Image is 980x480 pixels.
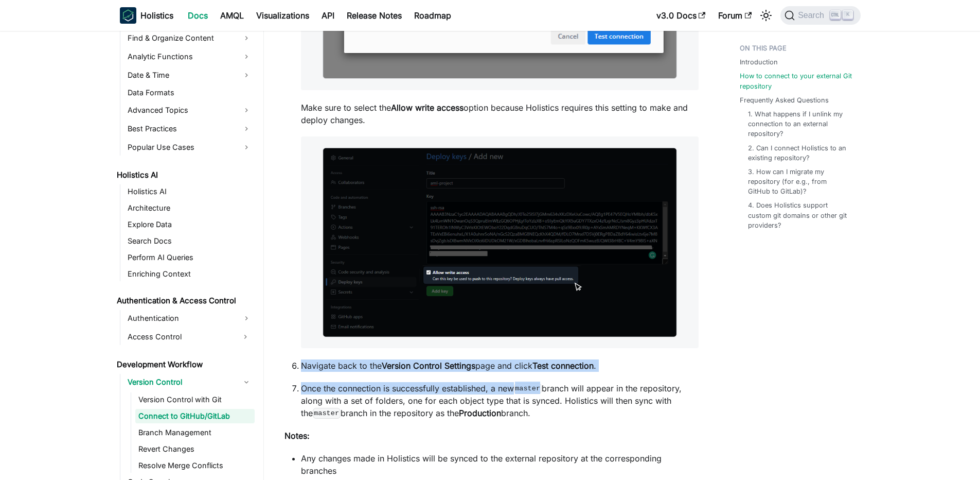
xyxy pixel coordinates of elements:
[135,458,255,473] a: Resolve Merge Conflicts
[114,357,255,372] a: Development Workflow
[110,31,264,480] nav: Docs sidebar
[124,201,255,215] a: Architecture
[124,102,255,118] a: Advanced Topics
[135,409,255,423] a: Connect to GitHub/GitLab
[843,10,853,20] kbd: K
[124,217,255,232] a: Explore Data
[748,200,850,230] a: 4. Does Holistics support custom git domains or other git providers?
[124,67,255,83] a: Date & Time
[740,71,854,91] a: How to connect to your external Git repository
[795,11,830,20] span: Search
[124,139,255,156] a: Popular Use Cases
[514,383,542,393] code: master
[182,7,214,24] a: Docs
[301,101,699,126] p: Make sure to select the option because Holistics requires this setting to make and deploy changes.
[341,7,408,24] a: Release Notes
[532,361,594,371] strong: Test connection
[313,408,341,418] code: master
[124,310,255,327] a: Authentication
[740,95,829,105] a: Frequently Asked Questions
[120,7,173,24] a: HolisticsHolistics
[114,294,255,308] a: Authentication & Access Control
[250,7,315,24] a: Visualizations
[301,359,699,372] p: Navigate back to the page and click .
[748,167,850,197] a: 3. How can I migrate my repository (for e.g., from GitHub to GitLab)?
[315,7,341,24] a: API
[382,361,475,371] strong: Version Control Settings
[135,425,255,440] a: Branch Management
[120,7,136,24] img: Holistics
[124,267,255,281] a: Enriching Context
[124,121,255,137] a: Best Practices
[758,7,774,24] button: Switch between dark and light mode (currently light mode)
[780,6,860,25] button: Search (Ctrl+K)
[124,30,255,46] a: Find & Organize Content
[236,329,255,345] button: Expand sidebar category 'Access Control'
[459,408,501,418] strong: Production
[650,7,712,24] a: v3.0 Docs
[140,9,173,22] b: Holistics
[124,234,255,248] a: Search Docs
[284,431,310,441] strong: Notes:
[135,442,255,456] a: Revert Changes
[712,7,758,24] a: Forum
[748,143,850,163] a: 2. Can I connect Holistics to an existing repository?
[301,382,699,419] p: Once the connection is successfully established, a new branch will appear in the repository, alon...
[408,7,457,24] a: Roadmap
[135,392,255,407] a: Version Control with Git
[124,329,236,345] a: Access Control
[114,168,255,182] a: Holistics AI
[124,184,255,199] a: Holistics AI
[124,85,255,100] a: Data Formats
[214,7,250,24] a: AMQL
[124,250,255,265] a: Perform AI Queries
[124,374,255,390] a: Version Control
[748,109,850,139] a: 1. What happens if I unlink my connection to an external repository?
[740,57,778,67] a: Introduction
[301,452,699,477] li: Any changes made in Holistics will be synced to the external repository at the corresponding bran...
[391,102,464,113] strong: Allow write access
[124,48,255,65] a: Analytic Functions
